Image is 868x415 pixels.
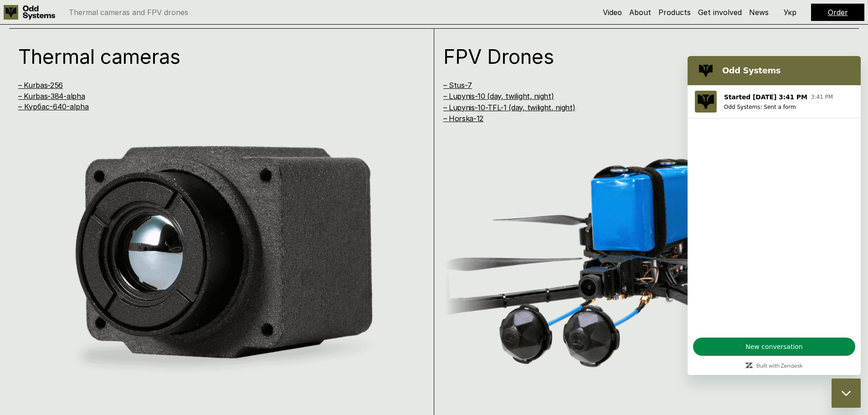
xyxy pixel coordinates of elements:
a: – Kurbas-384-alpha [18,92,85,101]
a: – Курбас-640-alpha [18,102,89,111]
a: – Lupynis-10 (day, twilight, night) [443,92,554,101]
a: – Kurbas-256 [18,81,63,90]
a: About [629,8,651,17]
h1: Thermal cameras [18,46,401,67]
a: Order [828,8,848,17]
a: – Stus-7 [443,81,472,90]
a: Products [658,8,691,17]
a: Get involved [698,8,742,17]
p: Thermal cameras and FPV drones [69,9,188,16]
iframe: Messaging window [688,56,861,375]
a: – Horska-12 [443,114,483,123]
a: News [749,8,769,17]
p: Укр [784,9,796,16]
a: – Lupynis-10-TFL-1 (day, twilight, night) [443,103,575,112]
iframe: Button to launch messaging window, conversation in progress [832,379,861,408]
a: Video [603,8,622,17]
h1: FPV Drones [443,46,826,67]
